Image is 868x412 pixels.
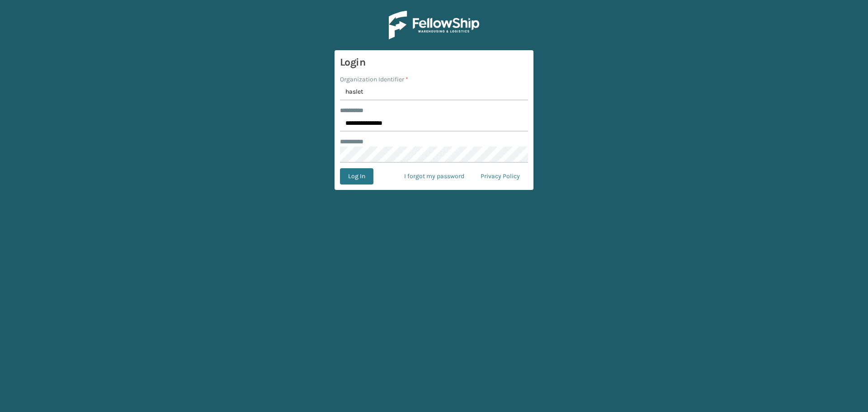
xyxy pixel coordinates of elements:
[340,168,373,185] button: Log In
[340,75,408,84] label: Organization Identifier
[389,11,479,39] img: Logo
[340,56,528,69] h3: Login
[396,168,472,185] a: I forgot my password
[472,168,528,185] a: Privacy Policy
